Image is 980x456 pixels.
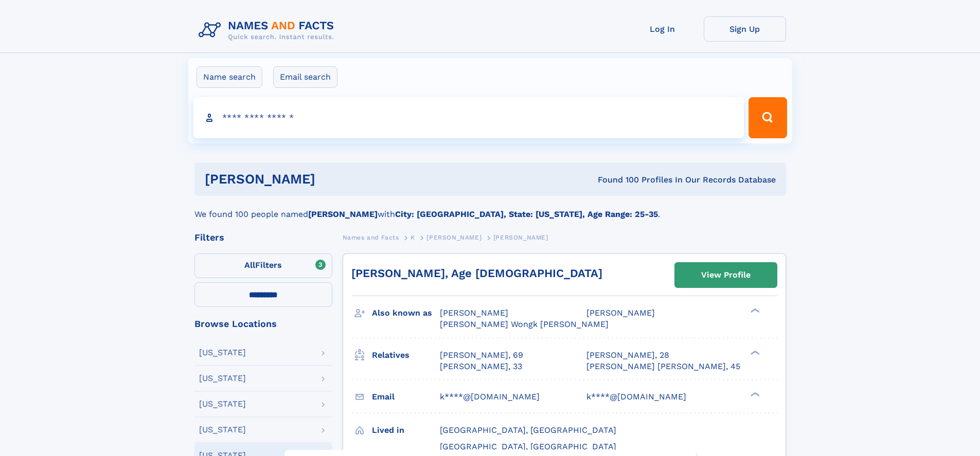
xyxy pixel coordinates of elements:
[194,196,786,221] div: We found 100 people named with .
[199,400,246,408] div: [US_STATE]
[704,16,786,42] a: Sign Up
[411,234,415,241] span: K
[199,349,246,357] div: [US_STATE]
[748,391,760,397] div: ❯
[440,361,522,372] a: [PERSON_NAME], 33
[586,361,740,372] a: [PERSON_NAME] [PERSON_NAME], 45
[621,16,704,42] a: Log In
[273,66,337,88] label: Email search
[440,350,523,361] a: [PERSON_NAME], 69
[372,388,440,406] h3: Email
[426,234,482,241] span: [PERSON_NAME]
[411,231,415,244] a: K
[586,308,655,318] span: [PERSON_NAME]
[343,231,399,244] a: Names and Facts
[586,350,669,361] a: [PERSON_NAME], 28
[199,426,246,434] div: [US_STATE]
[194,319,332,329] div: Browse Locations
[675,263,777,287] a: View Profile
[440,425,616,435] span: [GEOGRAPHIC_DATA], [GEOGRAPHIC_DATA]
[194,253,332,278] label: Filters
[440,319,609,329] span: [PERSON_NAME] Wongk [PERSON_NAME]
[197,66,262,88] label: Name search
[372,422,440,439] h3: Lived in
[456,174,776,186] div: Found 100 Profiles In Our Records Database
[199,374,246,382] div: [US_STATE]
[440,442,616,451] span: [GEOGRAPHIC_DATA], [GEOGRAPHIC_DATA]
[194,16,343,44] img: Logo Names and Facts
[372,346,440,364] h3: Relatives
[440,308,508,318] span: [PERSON_NAME]
[351,267,602,280] a: [PERSON_NAME], Age [DEMOGRAPHIC_DATA]
[244,260,255,270] span: All
[748,307,760,314] div: ❯
[493,234,548,241] span: [PERSON_NAME]
[372,304,440,322] h3: Also known as
[308,209,378,219] b: [PERSON_NAME]
[749,97,787,138] button: Search Button
[194,233,332,242] div: Filters
[193,97,744,138] input: search input
[205,173,457,186] h1: [PERSON_NAME]
[748,349,760,356] div: ❯
[426,231,482,244] a: [PERSON_NAME]
[395,209,658,219] b: City: [GEOGRAPHIC_DATA], State: [US_STATE], Age Range: 25-35
[701,263,751,287] div: View Profile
